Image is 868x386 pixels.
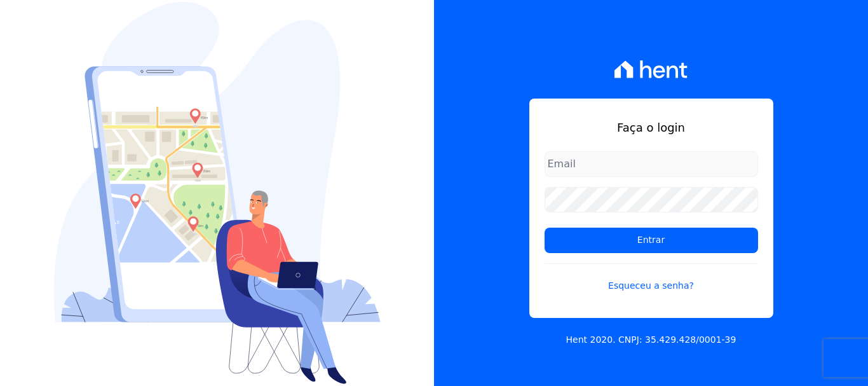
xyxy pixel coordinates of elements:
[545,263,758,293] a: Esqueceu a senha?
[545,119,758,136] h1: Faça o login
[54,2,381,384] img: Login
[545,151,758,177] input: Email
[545,228,758,253] input: Entrar
[566,333,736,347] p: Hent 2020. CNPJ: 35.429.428/0001-39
